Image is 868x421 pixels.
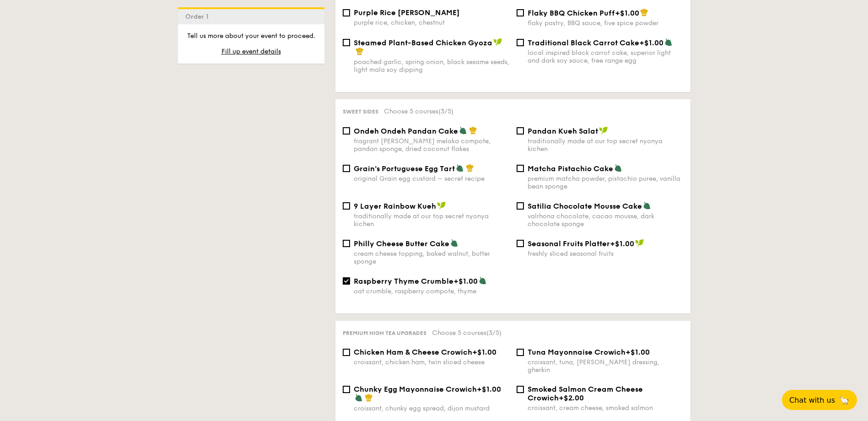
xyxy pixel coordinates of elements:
[356,47,364,55] img: icon-chef-hat.a58ddaea.svg
[354,405,509,412] div: croissant, chunky egg spread, dijon mustard
[354,38,492,47] span: Steamed Plant-Based Chicken Gyoza
[354,8,460,17] span: Purple Rice [PERSON_NAME]
[639,38,663,47] span: +$1.00
[343,349,350,356] input: Chicken Ham & Cheese Crowich+$1.00croissant, chicken ham, twin sliced cheese
[343,39,350,46] input: Steamed Plant-Based Chicken Gyozapoached garlic, spring onion, black sesame seeds, light mala soy...
[354,358,509,366] div: croissant, chicken ham, twin sliced cheese
[437,201,446,210] img: icon-vegan.f8ff3823.svg
[635,239,644,247] img: icon-vegan.f8ff3823.svg
[432,329,501,337] span: Choose 5 courses
[354,58,509,74] div: poached garlic, spring onion, black sesame seeds, light mala soy dipping
[640,8,648,16] img: icon-chef-hat.a58ddaea.svg
[517,9,524,16] input: Flaky BBQ Chicken Puff+$1.00flaky pastry, BBQ sauce, five spice powder
[789,396,835,405] span: Chat with us
[343,127,350,135] input: Ondeh Ondeh Pandan Cakefragrant [PERSON_NAME] melaka compote, pandan sponge, dried coconut flakes
[354,175,509,183] div: original Grain egg custard – secret recipe
[528,348,625,356] span: Tuna Mayonnaise Crowich
[354,137,509,153] div: fragrant [PERSON_NAME] melaka compote, pandan sponge, dried coconut flakes
[469,126,477,135] img: icon-chef-hat.a58ddaea.svg
[839,395,850,405] span: 🦙
[354,287,509,295] div: oat crumble, raspberry compote, thyme
[528,212,683,228] div: valrhona chocolate, cacao mousse, dark chocolate sponge
[528,202,642,210] span: Satilia Chocolate Mousse Cake
[664,38,673,46] img: icon-vegetarian.fe4039eb.svg
[354,348,472,356] span: Chicken Ham & Cheese Crowich
[343,108,378,115] span: Sweet sides
[466,164,474,172] img: icon-chef-hat.a58ddaea.svg
[472,348,496,356] span: +$1.00
[456,164,464,172] img: icon-vegetarian.fe4039eb.svg
[528,250,683,258] div: freshly sliced seasonal fruits
[643,201,651,210] img: icon-vegetarian.fe4039eb.svg
[528,175,683,190] div: premium matcha powder, pistachio puree, vanilla bean sponge
[528,49,683,65] div: local inspired black carrot cake, superior light and dark soy sauce, free range egg
[185,32,317,41] p: Tell us more about your event to proceed.
[517,165,524,172] input: Matcha Pistachio Cakepremium matcha powder, pistachio puree, vanilla bean sponge
[354,385,477,394] span: Chunky Egg Mayonnaise Crowich
[528,164,613,173] span: Matcha Pistachio Cake
[343,9,350,16] input: Purple Rice [PERSON_NAME]purple rice, chicken, chestnut
[343,165,350,172] input: Grain's Portuguese Egg Tartoriginal Grain egg custard – secret recipe
[355,394,363,402] img: icon-vegetarian.fe4039eb.svg
[528,38,639,47] span: Traditional Black Carrot Cake
[528,19,683,27] div: flaky pastry, BBQ sauce, five spice powder
[614,164,622,172] img: icon-vegetarian.fe4039eb.svg
[438,108,453,115] span: (3/5)
[528,239,610,248] span: Seasonal Fruits Platter
[343,202,350,210] input: 9 Layer Rainbow Kuehtraditionally made at our top secret nyonya kichen
[459,126,467,135] img: icon-vegetarian.fe4039eb.svg
[343,330,426,336] span: Premium high tea upgrades
[528,137,683,153] div: traditionally made at our top secret nyonya kichen
[559,394,584,402] span: +$2.00
[343,386,350,393] input: Chunky Egg Mayonnaise Crowich+$1.00croissant, chunky egg spread, dijon mustard
[517,240,524,247] input: Seasonal Fruits Platter+$1.00freshly sliced seasonal fruits
[517,202,524,210] input: Satilia Chocolate Mousse Cakevalrhona chocolate, cacao mousse, dark chocolate sponge
[517,386,524,393] input: Smoked Salmon Cream Cheese Crowich+$2.00croissant, cream cheese, smoked salmon
[517,127,524,135] input: Pandan Kueh Salattraditionally made at our top secret nyonya kichen
[782,390,857,410] button: Chat with us🦙
[479,276,487,285] img: icon-vegetarian.fe4039eb.svg
[354,250,509,265] div: cream cheese topping, baked walnut, butter sponge
[528,9,615,17] span: Flaky BBQ Chicken Puff
[354,164,455,173] span: Grain's Portuguese Egg Tart
[528,127,598,135] span: Pandan Kueh Salat
[528,385,643,402] span: Smoked Salmon Cream Cheese Crowich
[493,38,502,46] img: icon-vegan.f8ff3823.svg
[450,239,458,247] img: icon-vegetarian.fe4039eb.svg
[354,277,453,286] span: Raspberry Thyme Crumble
[365,394,373,402] img: icon-chef-hat.a58ddaea.svg
[354,127,458,135] span: Ondeh Ondeh Pandan Cake
[528,404,683,412] div: croissant, cream cheese, smoked salmon
[343,277,350,285] input: Raspberry Thyme Crumble+$1.00oat crumble, raspberry compote, thyme
[610,239,634,248] span: +$1.00
[354,239,449,248] span: Philly Cheese Butter Cake
[517,39,524,46] input: Traditional Black Carrot Cake+$1.00local inspired black carrot cake, superior light and dark soy ...
[477,385,501,394] span: +$1.00
[354,212,509,228] div: traditionally made at our top secret nyonya kichen
[517,349,524,356] input: Tuna Mayonnaise Crowich+$1.00croissant, tuna, [PERSON_NAME] dressing, gherkin
[343,240,350,247] input: Philly Cheese Butter Cakecream cheese topping, baked walnut, butter sponge
[354,202,436,210] span: 9 Layer Rainbow Kueh
[615,9,639,17] span: +$1.00
[185,13,212,21] span: Order 1
[486,329,501,337] span: (3/5)
[453,277,478,286] span: +$1.00
[528,358,683,374] div: croissant, tuna, [PERSON_NAME] dressing, gherkin
[599,126,608,135] img: icon-vegan.f8ff3823.svg
[354,19,509,27] div: purple rice, chicken, chestnut
[625,348,650,356] span: +$1.00
[221,48,281,55] span: Fill up event details
[384,108,453,115] span: Choose 5 courses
